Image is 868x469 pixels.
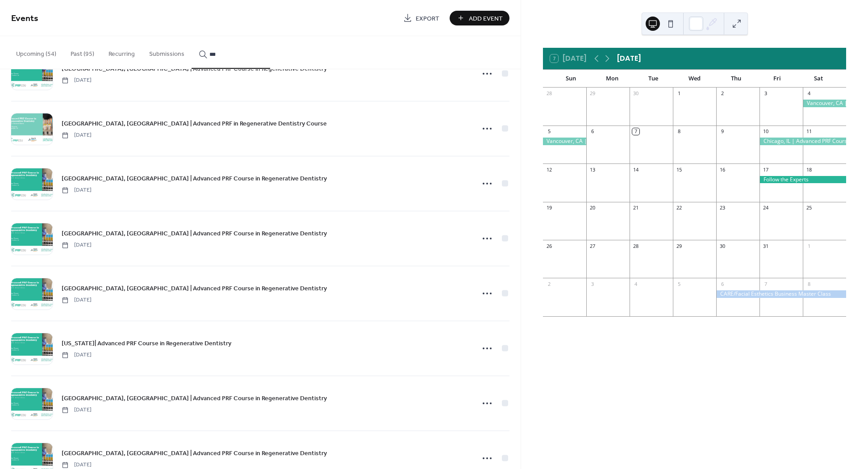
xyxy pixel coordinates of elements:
[62,448,327,458] a: [GEOGRAPHIC_DATA], [GEOGRAPHIC_DATA] | Advanced PRF Course in Regenerative Dentistry
[676,281,682,287] div: 5
[716,290,846,298] div: CARE/Facial Esthetics Business Master Class
[62,241,92,249] span: [DATE]
[62,339,231,348] span: [US_STATE]| Advanced PRF Course in Regenerative Dentistry
[9,36,63,68] button: Upcoming (54)
[803,100,846,107] div: Vancouver, CA | Advanced PRF Course in Regenerative Dentistry
[62,351,92,359] span: [DATE]
[63,36,101,68] button: Past (95)
[11,10,38,27] span: Events
[719,128,726,135] div: 9
[617,53,641,64] div: [DATE]
[805,281,812,287] div: 8
[676,128,682,135] div: 8
[62,283,327,293] a: [GEOGRAPHIC_DATA], [GEOGRAPHIC_DATA] | Advanced PRF Course in Regenerative Dentistry
[546,166,552,173] div: 12
[396,11,446,25] a: Export
[416,14,439,23] span: Export
[632,281,639,287] div: 4
[62,461,92,469] span: [DATE]
[62,406,92,414] span: [DATE]
[101,36,142,68] button: Recurring
[546,90,552,97] div: 28
[632,166,639,173] div: 14
[805,243,812,249] div: 1
[632,243,639,249] div: 28
[589,281,596,287] div: 3
[62,449,327,458] span: [GEOGRAPHIC_DATA], [GEOGRAPHIC_DATA] | Advanced PRF Course in Regenerative Dentistry
[62,394,327,403] span: [GEOGRAPHIC_DATA], [GEOGRAPHIC_DATA] | Advanced PRF Course in Regenerative Dentistry
[62,186,92,194] span: [DATE]
[798,70,839,88] div: Sat
[589,243,596,249] div: 27
[719,166,726,173] div: 16
[62,393,327,403] a: [GEOGRAPHIC_DATA], [GEOGRAPHIC_DATA] | Advanced PRF Course in Regenerative Dentistry
[805,166,812,173] div: 18
[676,205,682,211] div: 22
[62,228,327,239] a: [GEOGRAPHIC_DATA], [GEOGRAPHIC_DATA] | Advanced PRF Course in Regenerative Dentistry
[759,138,846,145] div: Chicago, IL | Advanced PRF Course in Regenerative Dentistry
[62,229,327,239] span: [GEOGRAPHIC_DATA], [GEOGRAPHIC_DATA] | Advanced PRF Course in Regenerative Dentistry
[62,284,327,293] span: [GEOGRAPHIC_DATA], [GEOGRAPHIC_DATA] | Advanced PRF Course in Regenerative Dentistry
[674,70,715,88] div: Wed
[62,174,327,184] span: [GEOGRAPHIC_DATA], [GEOGRAPHIC_DATA] | Advanced PRF Course in Regenerative Dentistry
[719,281,726,287] div: 6
[719,90,726,97] div: 2
[589,128,596,135] div: 6
[450,11,509,25] button: Add Event
[546,243,552,249] div: 26
[589,166,596,173] div: 13
[632,128,639,135] div: 7
[676,166,682,173] div: 15
[759,176,846,184] div: Follow the Experts
[62,64,327,74] span: [GEOGRAPHIC_DATA], [GEOGRAPHIC_DATA] | Advanced PRF Course in Regenerative Dentistry
[62,173,327,184] a: [GEOGRAPHIC_DATA], [GEOGRAPHIC_DATA] | Advanced PRF Course in Regenerative Dentistry
[546,205,552,211] div: 19
[62,338,231,348] a: [US_STATE]| Advanced PRF Course in Regenerative Dentistry
[805,205,812,211] div: 25
[632,205,639,211] div: 21
[543,138,586,145] div: Vancouver, CA | Advanced PRF Course in Regenerative Dentistry
[62,296,92,304] span: [DATE]
[589,90,596,97] div: 29
[633,70,674,88] div: Tue
[762,205,769,211] div: 24
[62,118,327,129] a: [GEOGRAPHIC_DATA], [GEOGRAPHIC_DATA] | Advanced PRF in Regenerative Dentistry Course
[719,205,726,211] div: 23
[632,90,639,97] div: 30
[762,90,769,97] div: 3
[676,243,682,249] div: 29
[762,128,769,135] div: 10
[589,205,596,211] div: 20
[62,119,327,129] span: [GEOGRAPHIC_DATA], [GEOGRAPHIC_DATA] | Advanced PRF in Regenerative Dentistry Course
[676,90,682,97] div: 1
[62,131,92,139] span: [DATE]
[469,14,503,23] span: Add Event
[719,243,726,249] div: 30
[546,128,552,135] div: 5
[715,70,756,88] div: Thu
[62,76,92,84] span: [DATE]
[762,166,769,173] div: 17
[756,70,797,88] div: Fri
[762,281,769,287] div: 7
[762,243,769,249] div: 31
[805,128,812,135] div: 11
[142,36,192,68] button: Submissions
[550,70,591,88] div: Sun
[546,281,552,287] div: 2
[805,90,812,97] div: 4
[592,70,633,88] div: Mon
